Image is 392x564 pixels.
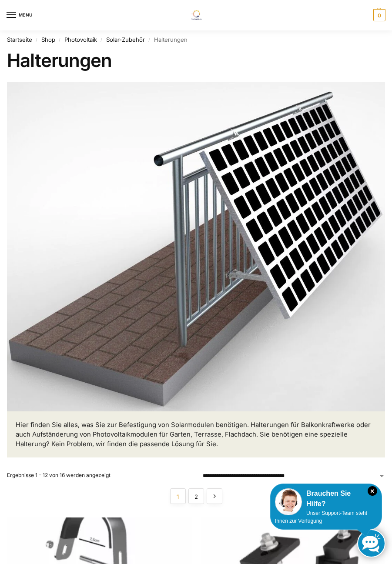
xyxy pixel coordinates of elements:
[188,488,204,504] a: Seite 2
[106,36,145,43] a: Solar-Zubehör
[41,36,55,43] a: Shop
[170,488,186,504] span: Seite 1
[7,82,385,411] img: Halterungen
[7,30,385,50] nav: Breadcrumb
[7,50,385,71] h1: Halterungen
[275,488,377,509] div: Brauchen Sie Hilfe?
[275,510,367,524] span: Unser Support-Team steht Ihnen zur Verfügung
[145,37,154,43] span: /
[64,36,97,43] a: Photovoltaik
[371,9,385,21] nav: Cart contents
[371,9,385,21] a: 0
[32,37,41,43] span: /
[16,420,376,449] p: Hier finden Sie alles, was Sie zur Befestigung von Solarmodulen benötigen. Halterungen für Balkon...
[7,9,33,22] button: Menu
[373,9,385,21] span: 0
[97,37,106,43] span: /
[7,488,385,511] nav: Produkt-Seitennummerierung
[186,10,206,20] img: Solaranlagen, Speicheranlagen und Energiesparprodukte
[203,472,385,480] select: Shop-Reihenfolge
[7,471,194,479] p: Ergebnisse 1 – 12 von 16 werden angezeigt
[207,488,222,504] a: →
[275,488,302,515] img: Customer service
[368,486,377,496] i: Schließen
[55,37,64,43] span: /
[7,36,32,43] a: Startseite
